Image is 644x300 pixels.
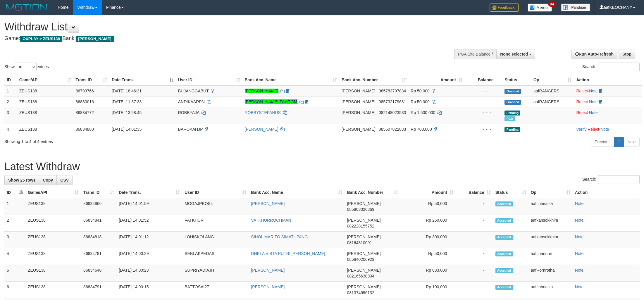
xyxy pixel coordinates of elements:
td: ZEUS138 [25,265,81,282]
span: ANDIKAARPN [178,99,205,104]
span: BAROKAHJP [178,127,203,132]
td: 4 [4,124,17,135]
td: [DATE] 14:01:12 [116,232,182,248]
td: 86834791 [81,282,116,298]
th: Trans ID: activate to sort column ascending [73,75,109,85]
span: [DATE] 11:37:33 [112,99,142,104]
td: Rp 100,000 [400,282,456,298]
td: - [456,198,493,215]
span: 86793766 [76,89,94,93]
th: ID [4,75,17,85]
td: [DATE] 14:00:23 [116,265,182,282]
td: · [574,107,642,124]
img: MOTION_logo.png [4,3,49,12]
span: [PERSON_NAME] [347,218,380,223]
td: ZEUS138 [25,248,81,265]
span: Rp 50.000 [411,89,430,93]
span: Pending [504,127,520,132]
span: [PERSON_NAME] [347,285,380,289]
td: ZEUS138 [17,85,73,96]
a: Copy [39,175,57,185]
a: 1 [614,137,624,147]
th: User ID: activate to sort column ascending [182,187,249,198]
label: Show entries [4,63,49,71]
span: Copy 085783797834 to clipboard [379,89,406,93]
input: Search: [598,63,640,71]
img: panduan.png [561,4,590,11]
td: aafchhealita [528,198,573,215]
img: Button%20Memo.svg [528,4,552,12]
td: 3 [4,107,17,124]
a: Show 25 rows [4,175,39,185]
span: Grabbed [504,100,521,105]
th: Amount: activate to sort column ascending [400,187,456,198]
a: Note [575,235,584,239]
td: ZEUS138 [17,107,73,124]
a: Verify [576,127,586,132]
td: Rp 50,000 [400,198,456,215]
span: Copy 08164310091 to clipboard [347,240,372,245]
a: Reject [576,89,588,93]
div: - - - [467,110,500,115]
td: 1 [4,85,17,96]
td: Rp 300,000 [400,232,456,248]
span: Accepted [495,218,513,223]
span: [PERSON_NAME] [342,99,375,104]
span: [PERSON_NAME] [347,251,380,256]
a: [PERSON_NAME] ZAHROM [245,99,297,104]
span: [PERSON_NAME] [342,110,375,115]
div: - - - [467,126,500,132]
th: Balance: activate to sort column ascending [456,187,493,198]
span: Pending [504,111,520,115]
th: Date Trans.: activate to sort column ascending [116,187,182,198]
span: None selected [500,52,528,56]
span: Copy 085607822833 to clipboard [379,127,406,132]
td: ZEUS138 [25,215,81,232]
td: SUPRIYADIAJH [182,265,249,282]
span: 86834880 [76,127,94,132]
a: Reject [588,127,599,132]
th: Bank Acc. Name: activate to sort column ascending [242,75,340,85]
td: ZEUS138 [25,198,81,215]
span: CSV [60,178,69,182]
span: Copy 085840206929 to clipboard [347,257,374,262]
a: Note [575,201,584,206]
th: Date Trans.: activate to sort column descending [109,75,176,85]
a: Next [624,137,640,147]
td: aafkansokkhim [528,215,573,232]
td: 86834841 [81,215,116,232]
span: [PERSON_NAME] [347,235,380,239]
a: Note [589,110,598,115]
span: [PERSON_NAME] [76,36,113,42]
span: Rp 50.000 [411,99,430,104]
th: Bank Acc. Number: activate to sort column ascending [345,187,400,198]
span: Accepted [495,251,513,256]
a: [PERSON_NAME] [251,268,285,273]
td: [DATE] 14:01:59 [116,198,182,215]
td: - [456,248,493,265]
a: CSV [56,175,73,185]
th: Bank Acc. Name: activate to sort column ascending [249,187,345,198]
img: Feedback.jpg [490,4,519,12]
th: Op: activate to sort column ascending [528,187,573,198]
a: Note [575,218,584,223]
a: ROBBYSTEPANUS [245,110,281,115]
span: Accepted [495,201,513,206]
th: Status: activate to sort column ascending [493,187,528,198]
th: Action [573,187,640,198]
td: LOHISKOLANG [182,232,249,248]
span: Rp 700.000 [411,127,432,132]
a: Note [575,251,584,256]
td: ZEUS138 [25,232,81,248]
a: [PERSON_NAME] [251,201,285,206]
span: Copy 082148023530 to clipboard [379,110,406,115]
a: SIHOL MARITO SIMATUPANG [251,235,308,239]
th: Game/API: activate to sort column ascending [25,187,81,198]
th: Action [574,75,642,85]
th: Balance [465,75,502,85]
th: Amount: activate to sort column ascending [408,75,465,85]
td: 3 [4,232,25,248]
td: SEBLAKPEDAS [182,248,249,265]
span: 86830016 [76,99,94,104]
div: - - - [467,99,500,105]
